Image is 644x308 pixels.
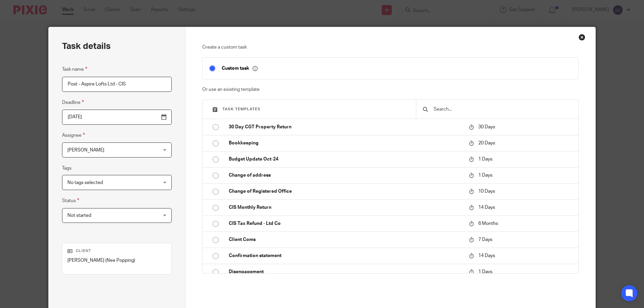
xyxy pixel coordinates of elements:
[229,124,462,130] p: 30 Day CGT Property Return
[62,110,172,125] input: Pick a date
[62,77,172,92] input: Task name
[67,248,166,254] p: Client
[202,86,579,93] p: Or use an existing template
[62,165,71,172] label: Tags
[478,141,495,145] span: 20 Days
[62,197,79,204] label: Status
[202,44,579,51] p: Create a custom task
[229,236,462,243] p: Client Coms
[229,188,462,195] p: Change of Registered Office
[62,65,87,73] label: Task name
[579,34,585,41] div: Close this dialog window
[229,268,462,275] p: Disengagement
[478,237,492,242] span: 7 Days
[229,172,462,179] p: Change of address
[67,180,103,185] span: No tags selected
[62,41,111,52] h2: Task details
[62,99,84,106] label: Deadline
[478,253,495,258] span: 14 Days
[433,106,572,113] input: Search...
[478,173,492,178] span: 1 Days
[229,140,462,146] p: Bookkeeping
[67,213,91,218] span: Not started
[67,257,166,264] p: [PERSON_NAME] (Nee Popping)
[478,157,492,162] span: 1 Days
[62,131,85,139] label: Assignee
[478,189,495,194] span: 10 Days
[478,269,492,274] span: 1 Days
[222,65,258,71] p: Custom task
[229,220,462,227] p: CIS Tax Refund - Ltd Co
[478,205,495,210] span: 14 Days
[222,107,261,111] span: Task templates
[478,125,495,129] span: 30 Days
[229,204,462,211] p: CIS Monthly Return
[478,221,498,226] span: 6 Months
[229,156,462,163] p: Budget Update Oct-24
[229,252,462,259] p: Confirmation statement
[67,148,104,152] span: [PERSON_NAME]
